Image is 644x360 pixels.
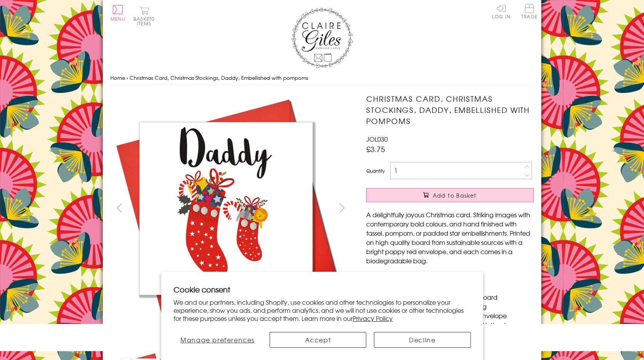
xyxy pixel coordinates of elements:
p: We and our partners, including Shopify, use cookies and other technologies to personalize your ex... [174,298,471,322]
span: Trade [521,4,537,19]
button: Manage preferences [173,332,262,348]
a: Log In [492,4,511,19]
button: Menu [110,5,125,21]
button: Add to Basket [366,188,534,202]
button: next [334,199,351,216]
p: A delightfully joyous Christmas card. Striking images with contemporary bold colours, and hand fi... [366,210,534,265]
a: Home [110,74,125,81]
button: prev [110,199,128,216]
a: Privacy Policy [353,314,393,323]
img: Christmas Card, Christmas Stockings, Daddy, Embellished with pompoms [351,93,582,324]
a: Trade [521,4,537,20]
span: Manage preferences [180,335,255,344]
h1: Christmas Card, Christmas Stockings, Daddy, Embellished with pompoms [366,93,534,126]
span: Add to Basket [433,192,477,199]
nav: breadcrumbs [110,70,534,86]
span: JOL030 [366,134,388,144]
span: £3.75 [366,144,385,154]
label: Quantity [366,167,385,174]
button: Basket0 items [133,6,155,26]
button: Decline [374,332,470,348]
img: Christmas Card, Christmas Stockings, Daddy, Embellished with pompoms [110,93,341,324]
h2: Cookie consent [174,284,471,295]
span: › [127,74,128,81]
span: 0 items [137,15,155,27]
span: Christmas Card, Christmas Stockings, Daddy, Embellished with pompoms [130,74,308,81]
span: Menu [110,15,125,22]
button: Accept [270,332,366,348]
img: Claire Giles Greetings Cards [291,8,353,68]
